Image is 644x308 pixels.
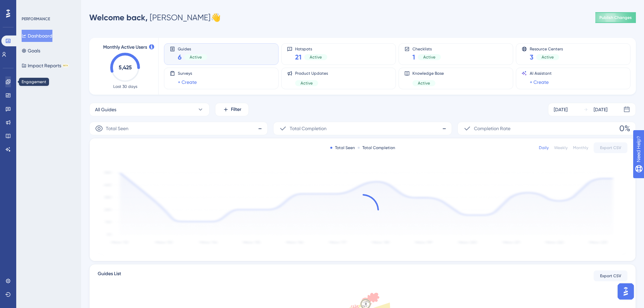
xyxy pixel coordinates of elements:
[22,30,52,42] button: Dashboard
[530,71,552,76] span: AI Assistant
[178,78,197,86] a: + Create
[16,2,42,10] span: Need Help?
[113,84,137,89] span: Last 30 days
[554,145,568,150] div: Weekly
[594,270,627,281] button: Export CSV
[573,145,588,150] div: Monthly
[63,64,69,67] div: BETA
[474,124,510,133] span: Completion Rate
[119,64,132,71] text: 5,425
[98,270,121,282] span: Guides List
[258,123,262,134] span: -
[554,105,568,114] div: [DATE]
[616,281,636,302] iframe: UserGuiding AI Assistant Launcher
[542,54,554,60] span: Active
[358,145,395,150] div: Total Completion
[530,46,563,51] span: Resource Centers
[412,46,441,51] span: Checklists
[295,46,327,51] span: Hotspots
[301,80,313,86] span: Active
[190,54,202,60] span: Active
[89,12,221,23] div: [PERSON_NAME] 👋
[95,105,116,114] span: All Guides
[594,142,627,153] button: Export CSV
[619,123,630,134] span: 0%
[215,103,249,116] button: Filter
[412,52,415,62] span: 1
[22,45,40,57] button: Goals
[530,52,533,62] span: 3
[231,105,241,114] span: Filter
[310,54,322,60] span: Active
[442,123,446,134] span: -
[412,71,444,76] span: Knowledge Base
[89,13,148,22] span: Welcome back,
[599,15,632,20] span: Publish Changes
[595,12,636,23] button: Publish Changes
[22,60,69,72] button: Impact ReportsBETA
[89,103,210,116] button: All Guides
[600,273,621,279] span: Export CSV
[178,52,182,62] span: 6
[539,145,549,150] div: Daily
[178,46,207,51] span: Guides
[178,71,197,76] span: Surveys
[530,78,549,86] a: + Create
[423,54,435,60] span: Active
[106,124,128,133] span: Total Seen
[103,43,147,51] span: Monthly Active Users
[600,145,621,150] span: Export CSV
[290,124,327,133] span: Total Completion
[295,52,302,62] span: 21
[22,16,50,22] div: PERFORMANCE
[594,105,607,114] div: [DATE]
[330,145,355,150] div: Total Seen
[418,80,430,86] span: Active
[295,71,328,76] span: Product Updates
